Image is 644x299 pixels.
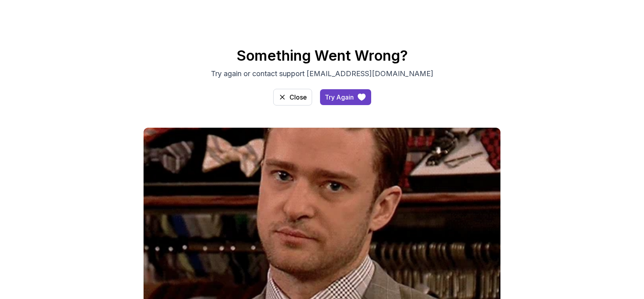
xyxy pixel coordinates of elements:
[289,92,307,102] div: Close
[273,89,312,105] button: Close
[44,48,600,63] h2: Something Went Wrong?
[320,89,371,105] button: Try Again
[189,68,455,79] p: Try again or contact support [EMAIL_ADDRESS][DOMAIN_NAME]
[325,92,354,102] div: Try Again
[320,89,371,105] a: access-dashboard
[273,89,312,105] a: access-dashboard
